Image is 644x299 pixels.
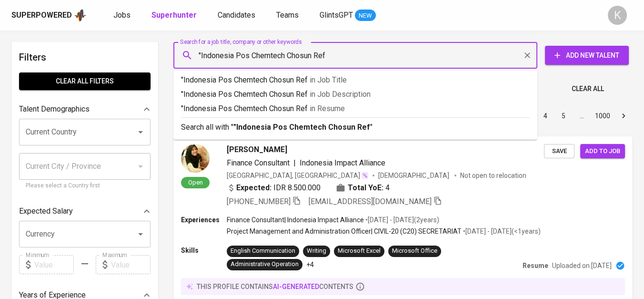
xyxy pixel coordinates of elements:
[19,103,90,115] p: Talent Demographics
[233,123,370,132] b: "Indonesia Pos Chemtech Chosun Ref
[338,247,381,256] div: Microsoft Excel
[19,72,151,90] button: Clear All filters
[307,247,326,256] div: Writing
[181,89,530,100] p: "Indonesia Pos Chemtech Chosun Ref
[306,260,314,269] p: +4
[310,104,345,113] span: in Resume
[556,108,571,124] button: Go to page 5
[151,10,199,21] a: Superhunter
[227,182,321,194] div: IDR 8.500.000
[227,197,291,206] span: [PHONE_NUMBER]
[227,144,287,155] span: [PERSON_NAME]
[231,247,295,256] div: English Communication
[523,261,548,270] p: Resume
[553,50,621,62] span: Add New Talent
[181,103,530,114] p: "Indonesia Pos Chemtech Chosun Ref
[27,75,143,87] span: Clear All filters
[364,215,439,225] p: • [DATE] - [DATE] ( 2 years )
[462,227,541,236] p: • [DATE] - [DATE] ( <1 years )
[74,8,87,22] img: app logo
[276,10,299,20] span: Teams
[385,182,390,194] span: 4
[348,182,383,194] b: Total YoE:
[320,10,376,21] a: GlintsGPT NEW
[310,75,347,84] span: in Job Title
[293,157,296,169] span: |
[227,215,364,225] p: Finance Consultant | Indonesia Impact Alliance
[19,202,151,221] div: Expected Salary
[580,144,625,159] button: Add to job
[552,261,612,270] p: Uploaded on [DATE]
[549,146,570,157] span: Save
[113,10,131,20] span: Jobs
[134,125,147,139] button: Open
[544,144,574,159] button: Save
[355,11,376,21] span: NEW
[197,282,353,291] p: this profile contains contents
[460,171,526,180] p: Not open to relocation
[276,10,301,21] a: Teams
[218,10,255,20] span: Candidates
[227,158,290,167] span: Finance Consultant
[592,108,613,124] button: Go to page 1000
[572,83,604,95] span: Clear All
[521,49,534,62] button: Clear
[585,146,620,157] span: Add to job
[227,227,462,236] p: Project Management and Administration Officer | CIVIL-20 (C20) SECRETARIAT
[26,181,144,191] p: Please select a Country first
[273,283,319,290] span: AI-generated
[19,50,151,65] h6: Filters
[300,158,385,167] span: Indonesia Impact Alliance
[181,144,210,173] img: 716b4261acc00b4f9af3174b25483f97.jpg
[218,10,257,21] a: Candidates
[184,178,207,186] span: Open
[616,108,631,124] button: Go to next page
[568,80,608,98] button: Clear All
[19,206,73,217] p: Expected Salary
[538,108,553,124] button: Go to page 4
[181,246,227,255] p: Skills
[236,182,272,194] b: Expected:
[19,100,151,119] div: Talent Demographics
[113,10,132,21] a: Jobs
[134,227,147,241] button: Open
[378,171,451,180] span: [DEMOGRAPHIC_DATA]
[608,6,627,25] div: K
[361,172,369,179] img: magic_wand.svg
[320,10,353,20] span: GlintsGPT
[545,46,629,65] button: Add New Talent
[392,247,437,256] div: Microsoft Office
[464,108,633,124] nav: pagination navigation
[574,111,589,121] div: …
[11,10,72,21] div: Superpowered
[34,255,74,274] input: Value
[181,74,530,86] p: "Indonesia Pos Chemtech Chosun Ref
[181,122,530,133] p: Search all with " "
[227,171,369,180] div: [GEOGRAPHIC_DATA], [GEOGRAPHIC_DATA]
[231,260,299,269] div: Administrative Operation
[181,215,227,225] p: Experiences
[111,255,151,274] input: Value
[310,90,371,99] span: in Job Description
[151,10,197,20] b: Superhunter
[11,8,87,22] a: Superpoweredapp logo
[309,197,432,206] span: [EMAIL_ADDRESS][DOMAIN_NAME]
